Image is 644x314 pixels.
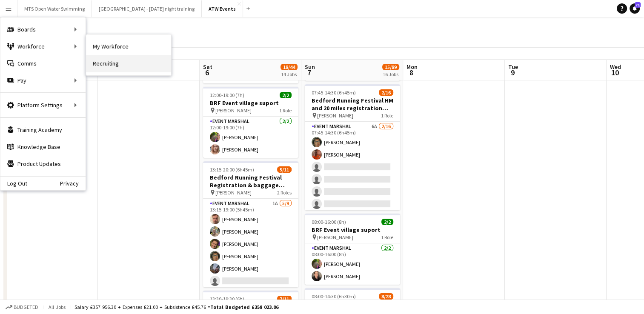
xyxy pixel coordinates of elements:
[203,63,212,71] span: Sat
[508,63,518,71] span: Tue
[17,0,92,17] button: MTS Open Water Swimming
[379,89,393,96] span: 2/16
[305,226,400,234] h3: BRF Event village suport
[382,64,399,70] span: 15/89
[203,87,298,158] app-job-card: 12:00-19:00 (7h)2/2BRF Event village suport [PERSON_NAME]1 RoleEvent Marshal2/212:00-19:00 (7h)[P...
[312,293,356,300] span: 08:00-14:30 (6h30m)
[305,63,315,71] span: Sun
[0,38,86,55] div: Workforce
[406,63,418,71] span: Mon
[210,166,254,173] span: 13:15-20:00 (6h45m)
[60,180,86,187] a: Privacy
[202,0,243,17] button: ATW Events
[0,72,86,89] div: Pay
[203,161,298,287] app-job-card: 13:15-20:00 (6h45m)5/11Bedford Running Festival Registration & baggage marshal [PERSON_NAME]2 Rol...
[277,189,292,196] span: 2 Roles
[317,234,353,240] span: [PERSON_NAME]
[305,97,400,112] h3: Bedford Running Festival HM and 20 miles registration baggagge and t- shirts
[405,68,418,77] span: 8
[381,234,393,240] span: 1 Role
[210,304,278,310] span: Total Budgeted £358 023.06
[379,293,393,300] span: 8/28
[203,174,298,189] h3: Bedford Running Festival Registration & baggage marshal
[92,0,202,17] button: [GEOGRAPHIC_DATA] - [DATE] night training
[47,304,67,310] span: All jobs
[305,243,400,285] app-card-role: Event Marshal2/208:00-16:00 (8h)[PERSON_NAME][PERSON_NAME]
[86,55,171,72] a: Recruiting
[507,68,518,77] span: 9
[215,107,252,114] span: [PERSON_NAME]
[312,89,356,96] span: 07:45-14:30 (6h45m)
[202,68,212,77] span: 6
[14,304,38,310] span: Budgeted
[312,219,346,225] span: 08:00-16:00 (8h)
[0,97,86,114] div: Platform Settings
[86,38,171,55] a: My Workforce
[630,3,640,14] a: 71
[317,112,353,119] span: [PERSON_NAME]
[303,68,315,77] span: 7
[4,303,40,312] button: Budgeted
[0,21,86,38] div: Boards
[609,68,621,77] span: 10
[0,155,86,172] a: Product Updates
[305,84,400,210] app-job-card: 07:45-14:30 (6h45m)2/16Bedford Running Festival HM and 20 miles registration baggagge and t- shir...
[210,92,244,98] span: 12:00-19:00 (7h)
[381,219,393,225] span: 2/2
[305,214,400,285] app-job-card: 08:00-16:00 (8h)2/2BRF Event village suport [PERSON_NAME]1 RoleEvent Marshal2/208:00-16:00 (8h)[P...
[635,2,641,8] span: 71
[280,92,292,98] span: 2/2
[203,99,298,107] h3: BRF Event village suport
[0,121,86,138] a: Training Academy
[383,71,399,77] div: 16 Jobs
[280,64,298,70] span: 18/44
[279,107,292,114] span: 1 Role
[610,63,621,71] span: Wed
[0,55,86,72] a: Comms
[210,296,244,302] span: 13:30-19:30 (6h)
[277,166,292,173] span: 5/11
[0,138,86,155] a: Knowledge Base
[277,296,292,302] span: 7/11
[381,112,393,119] span: 1 Role
[74,304,278,310] div: Salary £357 956.30 + Expenses £21.00 + Subsistence £45.76 =
[215,189,252,196] span: [PERSON_NAME]
[281,71,297,77] div: 14 Jobs
[203,117,298,158] app-card-role: Event Marshal2/212:00-19:00 (7h)[PERSON_NAME][PERSON_NAME]
[0,180,27,187] a: Log Out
